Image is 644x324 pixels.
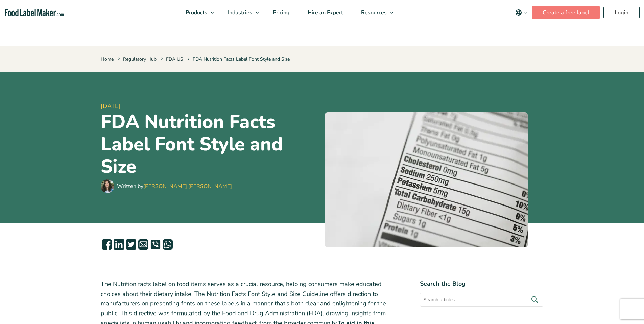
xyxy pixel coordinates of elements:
a: Home [101,56,114,62]
a: Login [603,6,640,19]
a: [PERSON_NAME] [PERSON_NAME] [143,182,232,190]
a: Regulatory Hub [123,56,157,62]
span: Pricing [271,9,290,16]
span: FDA Nutrition Facts Label Font Style and Size [186,56,290,62]
img: Maria Abi Hanna - Food Label Maker [101,179,114,193]
a: Create a free label [532,6,600,19]
span: Hire an Expert [306,9,344,16]
h1: FDA Nutrition Facts Label Font Style and Size [101,111,319,178]
span: Resources [359,9,387,16]
span: [DATE] [101,102,319,111]
h4: Search the Blog [420,279,543,288]
span: Products [184,9,208,16]
span: Industries [226,9,253,16]
input: Search articles... [420,293,543,307]
a: FDA US [166,56,183,62]
div: Written by [117,182,232,190]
